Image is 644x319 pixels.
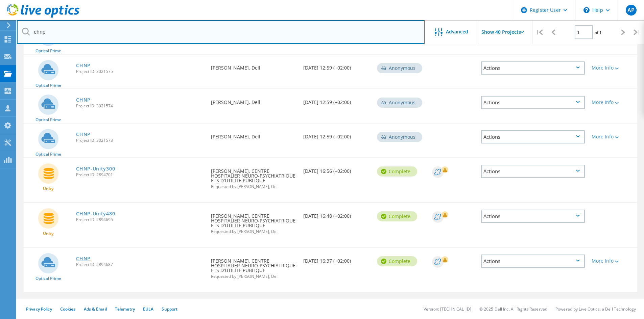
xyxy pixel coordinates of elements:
div: Complete [377,211,417,221]
div: [DATE] 12:59 (+02:00) [300,55,374,77]
svg: \n [583,7,590,13]
div: [PERSON_NAME], Dell [208,124,300,146]
div: | [532,20,546,44]
span: Optical Prime [35,152,61,156]
div: Actions [481,130,585,143]
div: [DATE] 12:59 (+02:00) [300,124,374,146]
div: More Info [592,100,634,105]
span: Unity [43,232,53,236]
div: Anonymous [377,63,422,73]
div: Anonymous [377,132,422,142]
span: Requested by [PERSON_NAME], Dell [211,185,296,189]
div: Actions [481,255,585,268]
span: Optical Prime [35,276,61,281]
a: Cookies [60,306,76,312]
div: Anonymous [377,98,422,108]
div: [DATE] 12:59 (+02:00) [300,89,374,111]
div: Complete [377,256,417,266]
a: CHNP-Unity480 [76,211,115,216]
span: of 1 [595,30,602,35]
div: Actions [481,96,585,109]
a: Live Optics Dashboard [7,14,79,19]
span: Unity [43,187,53,191]
span: Project ID: 3021574 [76,104,204,108]
div: More Info [592,259,634,263]
div: Actions [481,61,585,75]
div: More Info [592,134,634,139]
span: Requested by [PERSON_NAME], Dell [211,230,296,234]
span: AP [627,7,635,13]
div: Actions [481,210,585,223]
a: Privacy Policy [26,306,52,312]
span: Advanced [446,29,468,34]
a: CHNP [76,98,91,102]
span: Project ID: 3021573 [76,138,204,142]
div: [DATE] 16:37 (+02:00) [300,248,374,270]
div: Actions [481,165,585,178]
div: [PERSON_NAME], Dell [208,55,300,77]
div: [DATE] 16:48 (+02:00) [300,203,374,225]
li: © 2025 Dell Inc. All Rights Reserved [479,306,547,312]
li: Version: [TECHNICAL_ID] [424,306,471,312]
li: Powered by Live Optics, a Dell Technology [555,306,636,312]
input: Search projects by name, owner, ID, company, etc [17,20,425,44]
div: [PERSON_NAME], CENTRE HOSPITALIER NEURO-PSYCHIATRIQUE ETS D'UTILITE PUBLIQUE [208,158,300,195]
a: CHNP [76,132,91,137]
span: Project ID: 3021575 [76,70,204,74]
span: Project ID: 2894695 [76,218,204,222]
a: Support [162,306,177,312]
a: CHNP-Unity300 [76,166,115,171]
span: Optical Prime [35,83,61,87]
a: Ads & Email [84,306,107,312]
div: Complete [377,166,417,177]
div: | [630,20,644,44]
div: [PERSON_NAME], Dell [208,89,300,111]
a: Telemetry [115,306,135,312]
span: Optical Prime [35,49,61,53]
span: Optical Prime [35,118,61,122]
div: [PERSON_NAME], CENTRE HOSPITALIER NEURO-PSYCHIATRIQUE ETS D'UTILITE PUBLIQUE [208,203,300,240]
div: [PERSON_NAME], CENTRE HOSPITALIER NEURO-PSYCHIATRIQUE ETS D'UTILITE PUBLIQUE [208,248,300,285]
span: Requested by [PERSON_NAME], Dell [211,274,296,278]
a: CHNP [76,256,91,261]
div: [DATE] 16:56 (+02:00) [300,158,374,180]
a: CHNP [76,63,91,68]
span: Project ID: 2894701 [76,173,204,177]
a: EULA [143,306,153,312]
div: More Info [592,65,634,70]
span: Project ID: 2894687 [76,263,204,267]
